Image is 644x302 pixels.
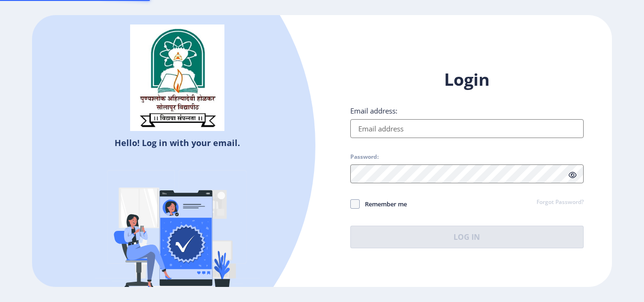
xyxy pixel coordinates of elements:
img: sulogo.png [130,24,224,131]
label: Password: [350,153,379,161]
h1: Login [350,68,584,91]
a: Forgot Password? [537,198,584,207]
span: Remember me [360,198,407,210]
input: Email address [350,119,584,138]
label: Email address: [350,106,397,115]
button: Log In [350,226,584,248]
